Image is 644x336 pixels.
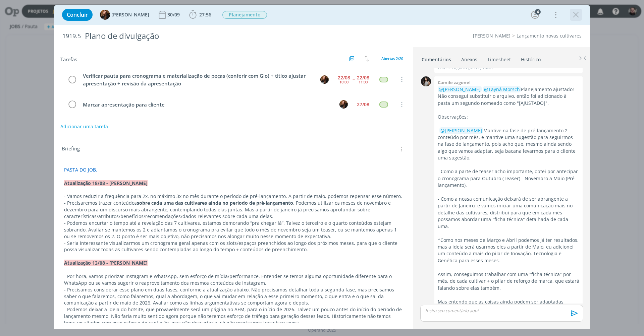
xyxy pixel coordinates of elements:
div: 4 [535,9,541,15]
div: 22/08 [357,75,369,80]
p: - Como a parte de teaser acho importante, optei por antecipar o cronograma para Outubro (Teaser) ... [438,168,579,189]
p: - Precisamos considerar esse plano em duas fases, conforme a atualização abaixo. Não precisamos d... [64,286,403,307]
span: 27:56 [199,11,211,18]
span: Abertas 2/20 [381,56,403,61]
img: C [421,76,431,86]
div: 22/08 [338,75,350,80]
button: 27:56 [187,9,213,20]
div: 27/08 [357,102,369,107]
p: Assim, conseguimos trabalhar com uma "ficha técnica" por mês, de cada cultivar + o pilar de refor... [438,271,579,291]
div: Anexos [461,56,477,63]
button: Planejamento [222,11,267,19]
div: 30/09 [167,12,181,17]
span: Tarefas [60,55,77,63]
div: Verificar pauta para cronograma e materialização de peças (conferir com Gio) + titico ajustar apr... [80,72,314,87]
button: T [338,99,348,110]
b: Camile zagonel [438,79,471,85]
span: [PERSON_NAME] [111,12,149,17]
a: Timesheet [487,53,511,63]
p: Observações: [438,114,579,120]
strong: Atualização 13/08 - [PERSON_NAME] [64,260,148,266]
img: T [339,100,348,109]
span: @[PERSON_NAME] [439,86,481,92]
a: PASTA DO JOB. [64,166,97,173]
a: Lançamento novas cultivares [517,32,582,39]
div: 10:00 [339,80,348,84]
button: 4 [530,9,540,20]
p: - Como a nossa comunicação deixará de ser abrangente a partir de Janeiro, e vamos iniciar uma com... [438,196,579,230]
p: - Podemos encurtar o tempo até a revelação das 7 cultivares, estamos demorando “pra chegar lá”. T... [64,220,403,240]
a: [PERSON_NAME] [473,32,511,39]
p: - Podemos deixar a ideia do hotsite, que provavelmente será um página no AEM, para o início de 20... [64,306,403,326]
span: Briefing [62,145,80,153]
span: Planejamento [222,11,267,19]
div: Plano de divulgação [82,28,363,44]
p: Mas entendo que as coisas ainda podem ser adaptadas conforme as necessidades forem surgindo! [438,298,579,312]
img: T [320,75,329,84]
button: T [319,74,329,84]
span: @[PERSON_NAME] [440,127,482,134]
span: @Tayná Morsch [484,86,520,92]
span: -- [353,77,355,82]
p: - Vamos reduzir a frequência para 2x, no máximo 3x no mês durante o período de pré-lançamento. A ... [64,193,403,200]
p: - Precisaremos trazer conteúdos . Podemos utilizar os meses de novembro e dezembro para um discur... [64,200,403,220]
div: 11:00 [359,80,368,84]
p: - Mantive na fase de pré-lançamento 2 conteúdo por mês, e mantive uma sugestão para seguirmos na ... [438,127,579,161]
span: 1919.5 [62,32,81,40]
img: T [100,10,110,20]
strong: Atualização 18/08 - [PERSON_NAME] [64,180,148,186]
button: T[PERSON_NAME] [100,10,149,20]
span: Concluir [67,12,88,17]
button: Concluir [62,9,93,21]
p: *Como nos meses de Março e Abril podemos já ter resultados, mas a ideia será usarmos eles a parti... [438,237,579,264]
img: arrow-down-up.svg [365,56,369,62]
button: Adicionar uma tarefa [60,121,108,133]
div: Marcar apresentação para cliente [80,100,333,109]
p: - Por hora, vamos priorizar Instagram e WhatsApp, sem esforço de mídia/performance. Entender se t... [64,273,403,286]
p: Planejamento ajustado! Não consegui substituir o arquivo, então foi adicionado à pasta um segundo... [438,86,579,107]
strong: sobre cada uma das cultivares ainda no período de pré-lançamento [137,200,293,206]
p: - Seria interessante visualizarmos um cronograma geral apenas com os slots/espaços preenchidos ao... [64,240,403,253]
a: Comentários [421,53,451,63]
div: dialog [54,5,590,329]
a: Histórico [521,53,541,63]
